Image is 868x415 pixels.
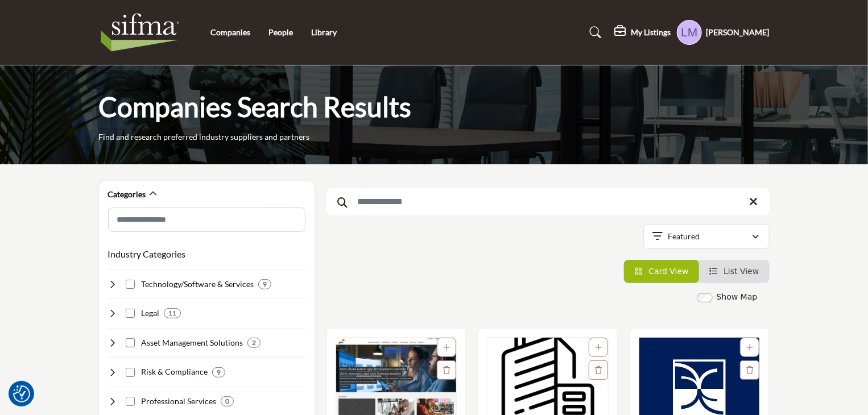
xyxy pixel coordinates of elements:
img: Site Logo [99,10,187,55]
div: 11 Results For Legal [164,308,181,318]
p: Find and research preferred industry suppliers and partners [99,131,310,143]
h4: Professional Services: Delivering staffing, training, and outsourcing services to support securit... [141,396,216,407]
b: 0 [225,397,229,405]
button: Featured [643,224,770,249]
b: 2 [252,339,256,347]
input: Select Legal checkbox [126,309,135,318]
a: View Card [634,267,689,276]
li: Card View [624,260,699,283]
input: Search Category [108,208,305,232]
span: List View [724,267,759,276]
label: Show Map [717,291,758,303]
input: Select Technology/Software & Services checkbox [126,280,135,289]
button: Show hide supplier dropdown [677,20,702,45]
a: Companies [210,27,250,37]
div: 9 Results For Risk & Compliance [212,367,225,377]
input: Select Risk & Compliance checkbox [126,368,135,377]
input: Search Keyword [326,188,770,215]
a: Library [311,27,337,37]
div: My Listings [615,26,671,39]
img: Revisit consent button [13,385,30,402]
h5: My Listings [631,27,671,38]
h4: Risk & Compliance: Helping securities industry firms manage risk, ensure compliance, and prevent ... [141,366,208,377]
h1: Companies Search Results [99,89,412,125]
h2: Categories [108,189,146,200]
a: Add To List [595,343,602,352]
h4: Legal: Providing legal advice, compliance support, and litigation services to securities industry... [141,308,159,319]
b: 9 [217,368,221,376]
span: Card View [648,267,688,276]
b: 9 [263,280,267,288]
div: 2 Results For Asset Management Solutions [247,338,261,348]
input: Select Professional Services checkbox [126,397,135,406]
a: View List [709,267,759,276]
input: Select Asset Management Solutions checkbox [126,338,135,347]
p: Featured [668,231,700,242]
h4: Technology/Software & Services: Developing and implementing technology solutions to support secur... [141,279,254,290]
a: People [268,27,293,37]
b: 11 [168,309,176,317]
a: Add To List [746,343,753,352]
a: Search [578,23,609,42]
h4: Asset Management Solutions: Offering investment strategies, portfolio management, and performance... [141,337,243,348]
button: Industry Categories [108,247,186,261]
div: 0 Results For Professional Services [221,396,234,406]
button: Consent Preferences [13,385,30,402]
li: List View [699,260,770,283]
h5: [PERSON_NAME] [706,27,770,38]
a: Add To List [443,343,450,352]
div: 9 Results For Technology/Software & Services [258,279,271,289]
